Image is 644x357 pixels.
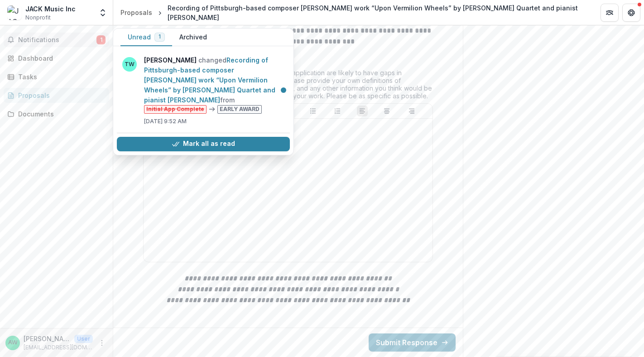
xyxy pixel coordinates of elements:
nav: breadcrumb [117,1,590,24]
div: Proposals [18,91,102,100]
div: Austin Wulliman [8,340,18,346]
div: Dashboard [18,53,102,63]
button: Open entity switcher [96,4,109,22]
button: Submit Response [369,333,456,352]
div: JACK Music Inc [25,4,76,14]
a: Dashboard [4,51,109,66]
div: Proposals [120,8,152,17]
button: Mark all as read [117,137,290,151]
button: Ordered List [332,106,343,116]
button: Get Help [622,4,640,22]
a: Tasks [4,69,109,84]
span: 1 [159,34,161,40]
div: Documents [18,109,102,119]
a: Recording of Pittsburgh-based composer [PERSON_NAME] work “Upon Vermilion Wheels” by [PERSON_NAME... [144,56,275,104]
a: Proposals [4,88,109,103]
button: Partners [601,4,619,22]
div: Tasks [18,72,102,82]
button: Align Center [381,106,392,116]
button: Align Right [406,106,417,116]
div: We acknowledge that the people reviewing your application are likely to have gaps in understandin... [143,69,433,103]
img: JACK Music Inc [7,5,22,20]
button: Notifications1 [4,33,109,47]
p: [PERSON_NAME] [24,334,71,343]
a: Documents [4,106,109,121]
button: More [96,338,107,348]
button: Unread [120,29,172,46]
p: changed from [144,55,284,114]
span: 1 [96,35,106,44]
p: [EMAIL_ADDRESS][DOMAIN_NAME] [24,343,93,352]
button: Archived [172,29,214,46]
span: Nonprofit [25,14,51,22]
button: Align Left [357,106,368,116]
a: Proposals [117,6,156,19]
span: Notifications [18,36,96,44]
p: User [74,335,93,343]
button: Bullet List [308,106,318,116]
div: Recording of Pittsburgh-based composer [PERSON_NAME] work “Upon Vermilion Wheels” by [PERSON_NAME... [168,3,586,22]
